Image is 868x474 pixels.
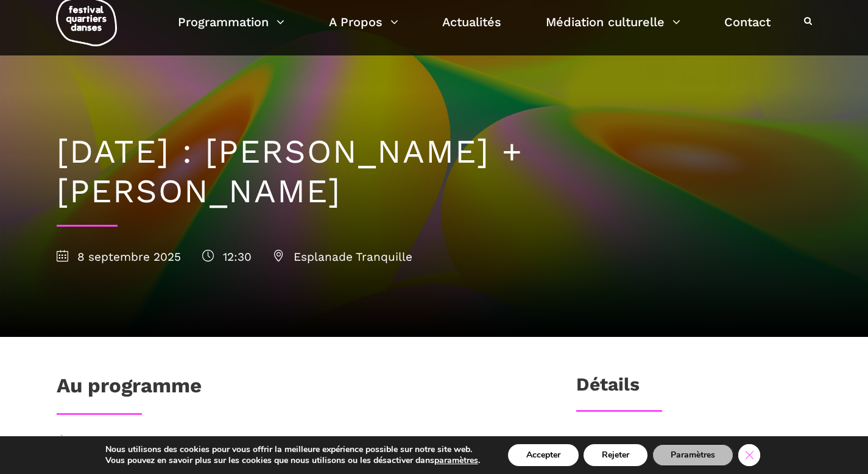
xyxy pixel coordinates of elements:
a: Actualités [442,12,501,32]
h3: [PERSON_NAME] - What Falls Doesn't Always Land (27 min) [57,433,537,464]
h1: [DATE] : [PERSON_NAME] + [PERSON_NAME] [57,132,812,211]
p: Vous pouvez en savoir plus sur les cookies que nous utilisons ou les désactiver dans . [105,455,480,466]
a: A Propos [329,12,398,32]
a: Programmation [178,12,284,32]
h1: Au programme [57,373,202,404]
a: Contact [724,12,771,32]
button: paramètres [434,455,478,466]
span: Esplanade Tranquille [273,250,412,264]
span: 8 septembre 2025 [57,250,181,264]
span: 12:30 [202,250,252,264]
p: Nous utilisons des cookies pour vous offrir la meilleure expérience possible sur notre site web. [105,444,480,455]
h3: Détails [576,373,640,404]
button: Close GDPR Cookie Banner [738,444,760,466]
button: Accepter [508,444,579,466]
a: Médiation culturelle [546,12,680,32]
button: Rejeter [584,444,647,466]
button: Paramètres [652,444,733,466]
